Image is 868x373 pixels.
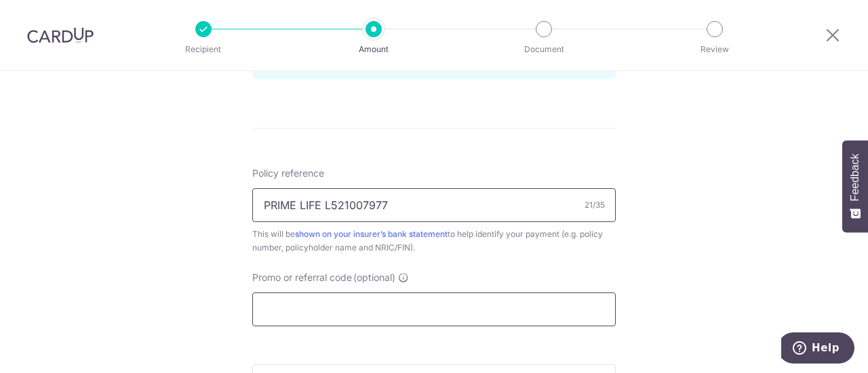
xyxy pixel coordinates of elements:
label: Policy reference [252,167,324,180]
a: shown on your insurer’s bank statement [295,229,448,239]
div: 21/35 [585,198,605,212]
span: (optional) [353,271,395,284]
span: Promo or referral code [252,271,352,284]
p: Recipient [153,43,254,56]
p: Amount [323,43,424,56]
img: CardUp [27,27,94,43]
button: Feedback - Show survey [842,140,868,232]
span: Feedback [849,154,861,201]
p: Review [665,43,765,56]
iframe: Opens a widget where you can find more information [781,332,854,366]
div: This will be to help identify your payment (e.g. policy number, policyholder name and NRIC/FIN). [252,227,616,255]
p: Document [494,43,594,56]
